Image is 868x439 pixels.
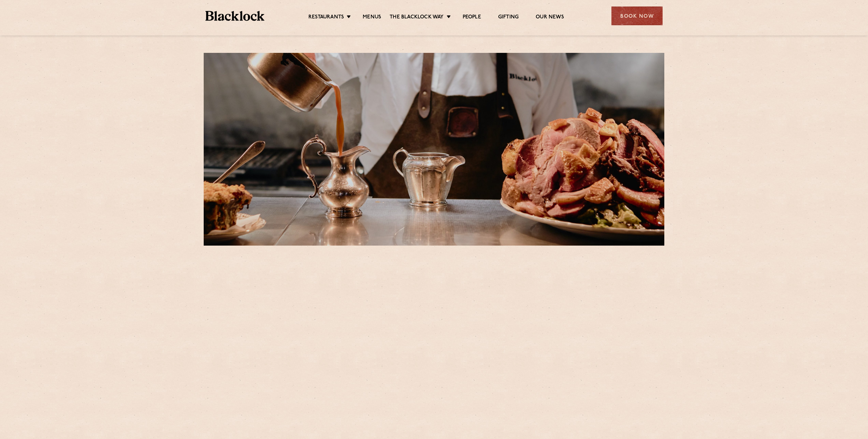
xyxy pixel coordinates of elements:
a: The Blacklock Way [390,14,444,21]
div: Book Now [611,6,663,25]
img: BL_Textured_Logo-footer-cropped.svg [205,11,264,21]
a: Our News [536,14,564,21]
a: Menus [363,14,381,21]
a: Gifting [498,14,519,21]
a: Restaurants [308,14,344,21]
a: People [463,14,481,21]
